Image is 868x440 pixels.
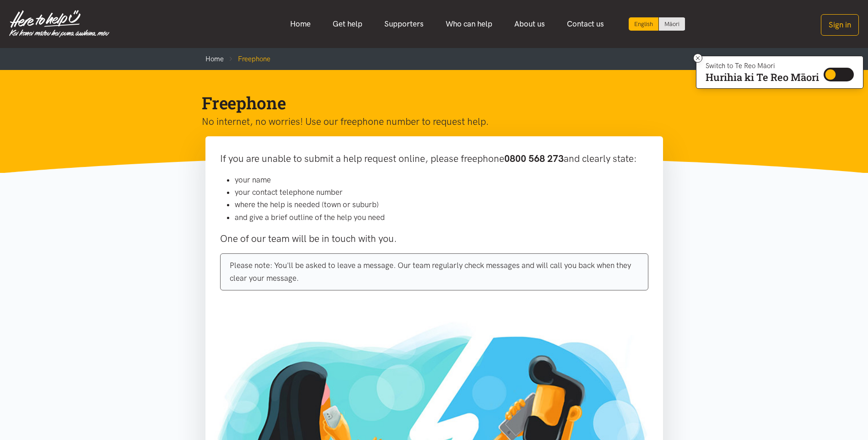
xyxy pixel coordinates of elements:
[235,186,648,199] li: your contact telephone number
[556,14,615,34] a: Contact us
[202,92,652,114] h1: Freephone
[629,17,685,31] div: Language toggle
[224,54,270,64] li: Freephone
[235,199,648,211] li: where the help is needed (town or suburb)
[9,10,109,38] img: Home
[235,211,648,224] li: and give a brief outline of the help you need
[706,73,819,81] p: Hurihia ki Te Reo Māori
[503,14,556,34] a: About us
[821,14,859,36] button: Sign in
[220,151,648,166] p: If you are unable to submit a help request online, please freephone and clearly state:
[279,14,322,34] a: Home
[435,14,503,34] a: Who can help
[235,174,648,186] li: your name
[220,231,648,247] p: One of our team will be in touch with you.
[220,253,648,290] div: Please note: You'll be asked to leave a message. Our team regularly check messages and will call ...
[629,17,659,31] div: Current language
[373,14,435,34] a: Supporters
[706,63,819,69] p: Switch to Te Reo Māori
[659,17,685,31] a: Switch to Te Reo Māori
[504,153,564,164] b: 0800 568 273
[202,114,652,129] p: No internet, no worries! Use our freephone number to request help.
[322,14,373,34] a: Get help
[205,55,224,63] a: Home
